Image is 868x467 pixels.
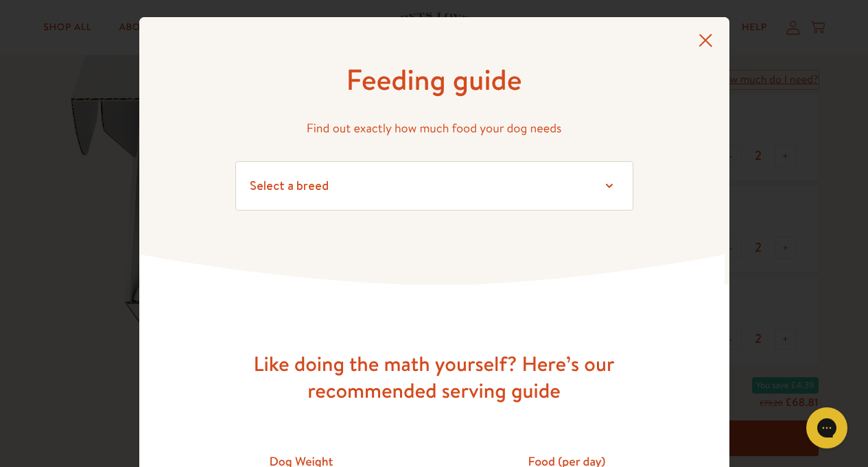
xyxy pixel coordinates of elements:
h3: Like doing the math yourself? Here’s our recommended serving guide [215,350,654,404]
iframe: Gorgias live chat messenger [799,403,854,453]
h1: Feeding guide [235,61,633,99]
p: Find out exactly how much food your dog needs [235,118,633,139]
